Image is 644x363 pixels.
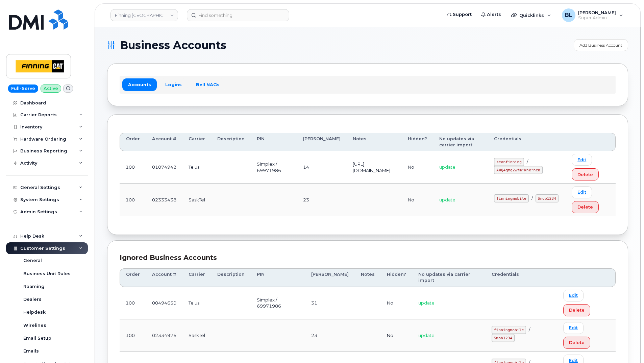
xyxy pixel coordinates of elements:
[122,78,157,91] a: Accounts
[182,287,211,319] td: Telus
[527,159,528,164] span: /
[488,133,566,151] th: Credentials
[402,133,433,151] th: Hidden?
[529,327,530,332] span: /
[120,253,616,263] div: Ignored Business Accounts
[120,184,146,216] td: 100
[355,268,381,287] th: Notes
[577,204,593,210] span: Delete
[146,151,182,184] td: 01074942
[572,186,592,198] a: Edit
[494,158,524,166] code: seanfinning
[251,268,305,287] th: PIN
[402,151,433,184] td: No
[563,304,590,316] button: Delete
[146,319,182,352] td: 02334976
[433,133,488,151] th: No updates via carrier import
[439,164,455,170] span: update
[120,40,226,50] span: Business Accounts
[120,151,146,184] td: 100
[146,268,182,287] th: Account #
[569,307,585,313] span: Delete
[251,151,297,184] td: Simplex / 69971986
[572,201,599,213] button: Delete
[211,268,251,287] th: Description
[251,287,305,319] td: Simplex / 69971986
[486,268,557,287] th: Credentials
[251,133,297,151] th: PIN
[569,339,585,346] span: Delete
[381,287,412,319] td: No
[182,319,211,352] td: SaskTel
[381,268,412,287] th: Hidden?
[297,151,347,184] td: 14
[563,322,584,334] a: Edit
[182,151,211,184] td: Telus
[577,171,593,178] span: Delete
[297,133,347,151] th: [PERSON_NAME]
[146,184,182,216] td: 02333438
[347,151,402,184] td: [URL][DOMAIN_NAME]
[120,287,146,319] td: 100
[347,133,402,151] th: Notes
[563,337,590,349] button: Delete
[492,334,515,342] code: Smob1234
[146,133,182,151] th: Account #
[120,268,146,287] th: Order
[190,78,225,91] a: Bell NAGs
[146,287,182,319] td: 00494650
[182,268,211,287] th: Carrier
[182,184,211,216] td: SaskTel
[531,195,533,201] span: /
[536,194,559,202] code: Smob1234
[563,290,584,301] a: Edit
[120,133,146,151] th: Order
[572,168,599,180] button: Delete
[492,326,526,334] code: finningmobile
[211,133,251,151] th: Description
[120,319,146,352] td: 100
[494,166,542,174] code: AWQ4qmg2wfm*khk*hca
[182,133,211,151] th: Carrier
[159,78,188,91] a: Logins
[574,39,628,51] a: Add Business Account
[418,300,435,306] span: update
[412,268,486,287] th: No updates via carrier import
[494,194,528,202] code: finningmobile
[381,319,412,352] td: No
[572,154,592,166] a: Edit
[402,184,433,216] td: No
[297,184,347,216] td: 23
[305,319,355,352] td: 23
[305,268,355,287] th: [PERSON_NAME]
[418,333,435,338] span: update
[305,287,355,319] td: 31
[439,197,455,202] span: update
